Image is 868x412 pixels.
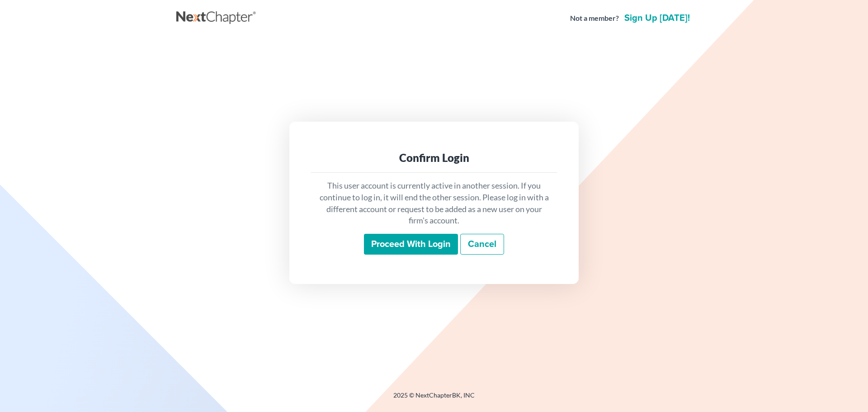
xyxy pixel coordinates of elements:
[460,234,504,255] a: Cancel
[364,234,458,255] input: Proceed with login
[318,180,550,227] p: This user account is currently active in another session. If you continue to log in, it will end ...
[570,13,619,24] strong: Not a member?
[318,151,550,165] div: Confirm Login
[176,391,692,407] div: 2025 © NextChapterBK, INC
[623,14,692,23] a: Sign up [DATE]!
